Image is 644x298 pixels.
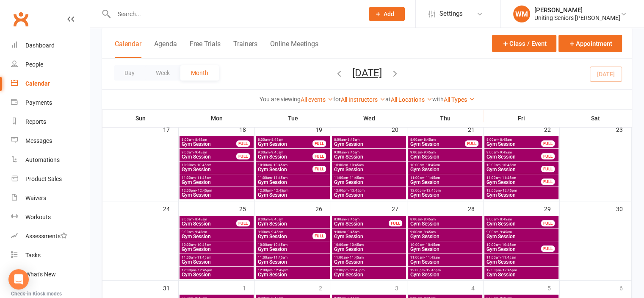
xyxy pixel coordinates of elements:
[239,122,254,136] div: 18
[486,272,557,277] span: Gym Session
[486,167,542,172] span: Gym Session
[257,176,328,180] span: 11:00am
[541,153,555,159] div: FULL
[196,176,211,180] span: - 11:45am
[500,256,516,259] span: - 11:45am
[500,163,516,167] span: - 10:45am
[10,8,31,30] a: Clubworx
[541,140,555,147] div: FULL
[424,176,440,180] span: - 11:45am
[486,234,557,239] span: Gym Session
[501,189,517,192] span: - 12:45pm
[486,154,542,159] span: Gym Session
[334,192,404,198] span: Gym Session
[348,256,364,259] span: - 11:45am
[395,281,407,295] div: 3
[236,220,250,226] div: FULL
[544,122,559,136] div: 22
[181,234,252,239] span: Gym Session
[346,230,359,234] span: - 9:45am
[260,96,301,103] strong: You are viewing
[312,166,326,172] div: FULL
[424,163,440,167] span: - 10:45am
[257,167,313,172] span: Gym Session
[486,192,557,198] span: Gym Session
[369,7,405,21] button: Add
[163,281,178,295] div: 31
[422,150,436,154] span: - 9:45am
[196,163,211,167] span: - 10:45am
[301,96,333,103] a: All events
[312,233,326,239] div: FULL
[498,230,512,234] span: - 9:45am
[11,55,89,74] a: People
[560,109,632,127] th: Sat
[392,201,407,215] div: 27
[181,247,252,252] span: Gym Session
[181,150,237,154] span: 9:00am
[257,256,328,259] span: 11:00am
[193,150,207,154] span: - 9:45am
[334,167,404,172] span: Gym Session
[334,163,404,167] span: 10:00am
[257,268,328,272] span: 12:00pm
[257,230,313,234] span: 9:00am
[486,256,557,259] span: 11:00am
[471,281,483,295] div: 4
[25,61,43,68] div: People
[11,246,89,265] a: Tasks
[425,268,441,272] span: - 12:45pm
[334,272,404,277] span: Gym Session
[11,208,89,227] a: Workouts
[334,189,404,192] span: 12:00pm
[331,109,407,127] th: Wed
[181,142,237,147] span: Gym Session
[348,268,365,272] span: - 12:45pm
[257,154,313,159] span: Gym Session
[407,109,484,127] th: Thu
[410,272,481,277] span: Gym Session
[272,163,287,167] span: - 10:45am
[257,272,328,277] span: Gym Session
[410,163,481,167] span: 10:00am
[196,243,211,247] span: - 10:45am
[616,122,631,136] div: 23
[410,234,481,239] span: Gym Session
[558,35,622,52] button: Appointment
[257,138,313,142] span: 8:00am
[181,272,252,277] span: Gym Session
[239,201,254,215] div: 25
[486,221,542,226] span: Gym Session
[348,189,365,192] span: - 12:45pm
[181,217,237,221] span: 8:00am
[11,74,89,93] a: Calendar
[196,256,211,259] span: - 11:45am
[410,138,465,142] span: 8:00am
[25,137,52,144] div: Messages
[334,221,389,226] span: Gym Session
[486,163,542,167] span: 10:00am
[181,221,237,226] span: Gym Session
[25,195,46,201] div: Waivers
[114,65,145,81] button: Day
[534,6,620,14] div: [PERSON_NAME]
[425,189,441,192] span: - 12:45pm
[257,180,328,185] span: Gym Session
[486,268,557,272] span: 12:00pm
[257,247,328,252] span: Gym Session
[352,67,382,78] button: [DATE]
[257,221,328,226] span: Gym Session
[179,109,255,127] th: Mon
[181,268,252,272] span: 12:00pm
[422,217,436,221] span: - 8:45am
[272,256,287,259] span: - 11:45am
[500,243,516,247] span: - 10:45am
[11,227,89,246] a: Assessments
[334,138,404,142] span: 8:00am
[616,201,631,215] div: 30
[410,150,481,154] span: 9:00am
[315,201,331,215] div: 26
[334,180,404,185] span: Gym Session
[486,217,542,221] span: 8:00am
[11,93,89,112] a: Payments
